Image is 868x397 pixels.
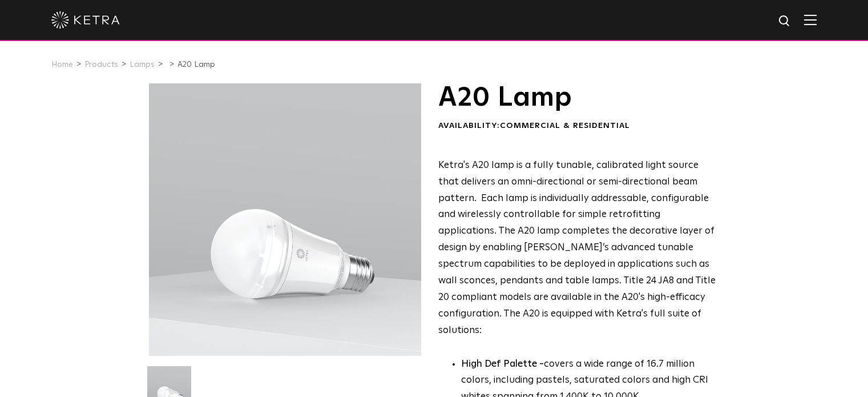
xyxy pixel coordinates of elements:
strong: High Def Palette - [461,359,544,369]
img: Hamburger%20Nav.svg [804,14,817,25]
img: search icon [778,14,792,29]
a: Products [84,61,118,69]
a: A20 Lamp [177,61,215,69]
img: ketra-logo-2019-white [51,11,120,29]
span: Commercial & Residential [500,122,630,130]
span: Ketra's A20 lamp is a fully tunable, calibrated light source that delivers an omni-directional or... [438,161,716,335]
h1: A20 Lamp [438,83,716,112]
div: Availability: [438,121,716,132]
a: Home [51,61,73,69]
a: Lamps [130,61,155,69]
